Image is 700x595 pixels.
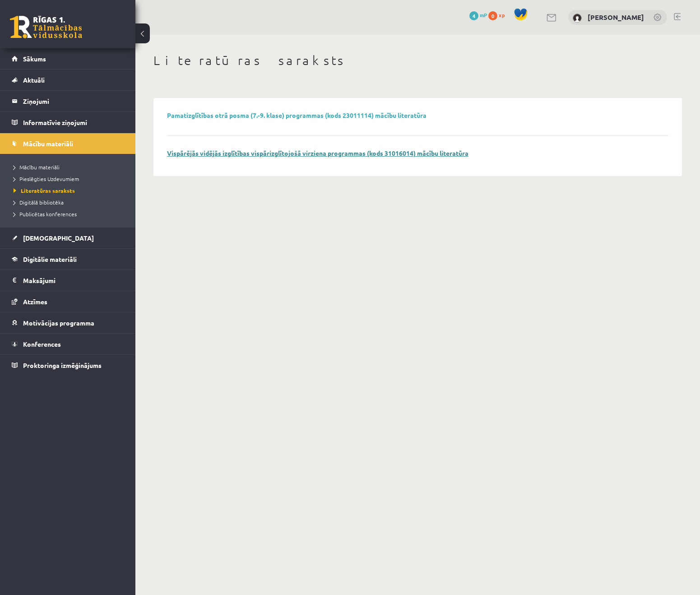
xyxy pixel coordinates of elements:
a: Digitālie materiāli [12,249,124,270]
a: Rīgas 1. Tālmācības vidusskola [10,16,82,38]
legend: Ziņojumi [23,91,124,112]
span: Sākums [23,55,46,63]
a: Mācību materiāli [14,163,126,171]
a: Digitālā bibliotēka [14,198,126,206]
span: Motivācijas programma [23,319,94,327]
a: Mācību materiāli [12,133,124,154]
a: Publicētas konferences [14,210,126,218]
a: Maksājumi [12,270,124,291]
span: [DEMOGRAPHIC_DATA] [23,234,94,242]
a: Motivācijas programma [12,312,124,333]
span: Mācību materiāli [23,139,73,148]
legend: Maksājumi [23,270,124,291]
span: Literatūras saraksts [14,187,75,194]
span: xp [499,11,505,19]
a: [PERSON_NAME] [588,13,644,22]
span: mP [480,11,487,19]
a: Pieslēgties Uzdevumiem [14,175,126,183]
span: 0 [488,11,497,20]
span: Digitālie materiāli [23,255,77,263]
img: Klāvs Krūziņš [573,14,582,23]
h1: Literatūras saraksts [153,53,682,68]
a: Proktoringa izmēģinājums [12,355,124,376]
a: Sākums [12,48,124,69]
legend: Informatīvie ziņojumi [23,112,124,133]
span: Pieslēgties Uzdevumiem [14,175,79,182]
a: 4 mP [469,11,487,19]
a: Atzīmes [12,291,124,312]
span: Digitālā bibliotēka [14,199,64,206]
span: 4 [469,11,478,20]
a: Literatūras saraksts [14,186,126,195]
span: Proktoringa izmēģinājums [23,361,102,369]
a: Ziņojumi [12,91,124,112]
a: Pamatizglītības otrā posma (7.-9. klase) programmas (kods 23011114) mācību literatūra [167,111,426,119]
span: Mācību materiāli [14,163,60,171]
span: Konferences [23,340,61,348]
span: Publicētas konferences [14,210,77,218]
span: Aktuāli [23,76,45,84]
a: [DEMOGRAPHIC_DATA] [12,228,124,248]
a: Informatīvie ziņojumi [12,112,124,133]
a: Aktuāli [12,70,124,90]
span: Atzīmes [23,297,47,306]
a: Konferences [12,334,124,354]
a: Vispārējās vidējās izglītības vispārizglītojošā virziena programmas (kods 31016014) mācību litera... [167,149,468,157]
a: 0 xp [488,11,509,19]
